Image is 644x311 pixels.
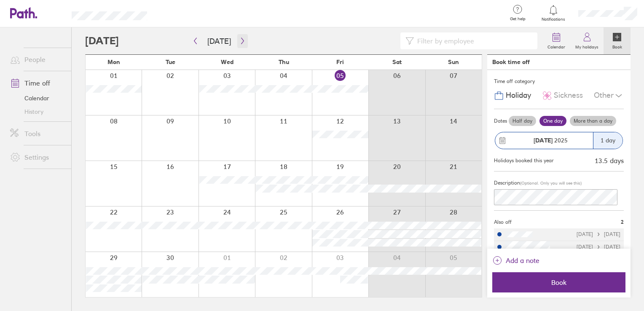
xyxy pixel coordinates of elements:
div: Other [594,88,624,104]
span: 2 [621,219,624,225]
span: Sat [392,59,402,65]
span: Mon [107,59,120,65]
div: [DATE] [DATE] [577,231,620,237]
label: One day [539,116,566,126]
span: Description [494,180,520,186]
span: Also off [494,219,512,225]
button: Book [492,272,625,292]
div: 1 day [593,132,623,149]
button: Add a note [492,254,539,267]
div: [DATE] [DATE] [577,244,620,250]
span: Tue [166,59,175,65]
span: Sun [448,59,459,65]
span: Dates [494,118,507,124]
span: Thu [279,59,289,65]
a: Notifications [540,4,567,22]
span: Get help [504,16,531,21]
input: Filter by employee [414,33,533,49]
span: Holiday [506,91,531,100]
div: Holidays booked this year [494,158,554,164]
button: [DATE] 20251 day [494,128,624,153]
span: 2025 [534,137,568,144]
div: Book time off [492,59,530,65]
a: Tools [3,125,71,142]
div: Time off category [494,75,624,88]
label: Half day [509,116,536,126]
a: Time off [3,75,71,91]
label: More than a day [570,116,616,126]
a: Calendar [542,27,570,54]
span: Book [498,279,620,286]
a: People [3,51,71,68]
label: Calendar [542,42,570,50]
a: History [3,105,71,118]
span: Notifications [540,17,567,22]
span: Fri [336,59,344,65]
strong: [DATE] [534,137,553,144]
label: My holidays [570,42,604,50]
button: [DATE] [201,34,238,48]
a: Book [604,27,631,54]
a: Settings [3,149,71,166]
span: Add a note [506,254,539,267]
span: (Optional. Only you will see this) [520,180,582,186]
a: My holidays [570,27,604,54]
span: Wed [221,59,233,65]
span: Sickness [554,91,583,100]
div: 13.5 days [595,157,624,164]
a: Calendar [3,91,71,105]
label: Book [607,42,627,50]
